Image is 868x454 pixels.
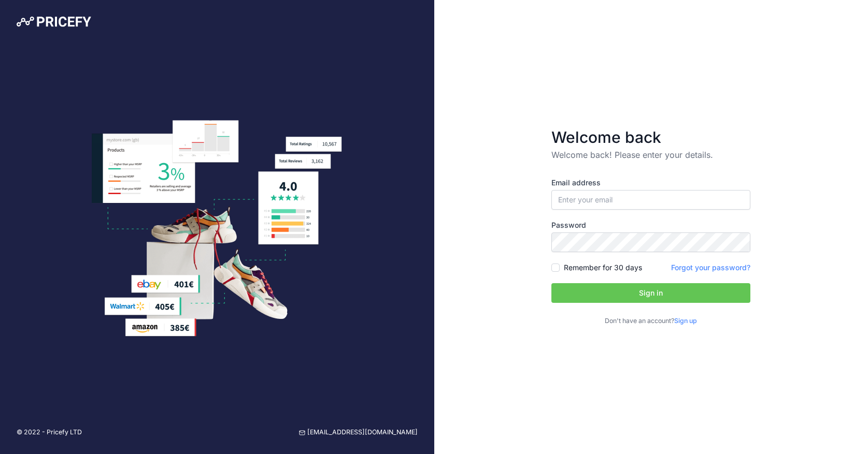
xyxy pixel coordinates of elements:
[551,220,750,230] label: Password
[551,149,750,161] p: Welcome back! Please enter your details.
[551,190,750,210] input: Enter your email
[551,128,750,147] h3: Welcome back
[299,428,418,437] a: [EMAIL_ADDRESS][DOMAIN_NAME]
[551,316,750,326] p: Don't have an account?
[671,263,750,272] a: Forgot your password?
[551,178,750,188] label: Email address
[564,262,642,273] label: Remember for 30 days
[17,17,91,27] img: Pricefy
[551,283,750,303] button: Sign in
[674,317,697,325] a: Sign up
[17,428,82,437] p: © 2022 - Pricefy LTD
